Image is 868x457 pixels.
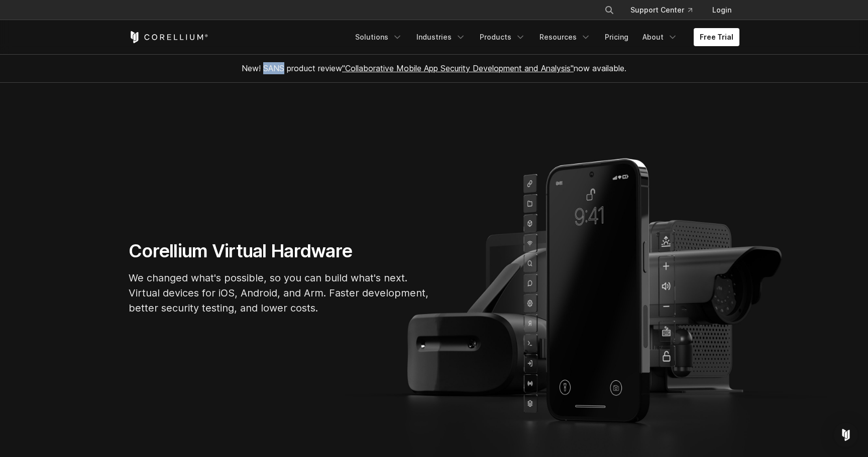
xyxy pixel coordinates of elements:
[622,1,700,19] a: Support Center
[342,63,574,73] a: "Collaborative Mobile App Security Development and Analysis"
[694,28,739,46] a: Free Trial
[242,63,626,73] span: New! SANS product review now available.
[600,1,618,19] button: Search
[349,28,739,46] div: Navigation Menu
[533,28,597,46] a: Resources
[129,31,208,43] a: Corellium Home
[599,28,634,46] a: Pricing
[129,240,430,262] h1: Corellium Virtual Hardware
[410,28,472,46] a: Industries
[592,1,739,19] div: Navigation Menu
[704,1,739,19] a: Login
[349,28,408,46] a: Solutions
[129,270,430,316] p: We changed what's possible, so you can build what's next. Virtual devices for iOS, Android, and A...
[474,28,531,46] a: Products
[834,423,858,447] div: Open Intercom Messenger
[636,28,684,46] a: About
